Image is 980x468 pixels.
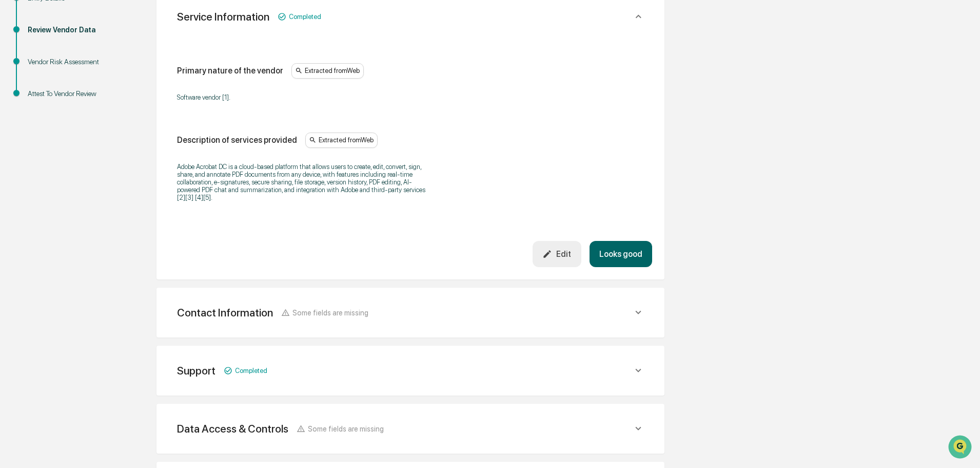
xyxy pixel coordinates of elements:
[28,57,112,67] div: Vendor Risk Assessment
[169,358,652,383] div: SupportCompleted
[305,133,378,148] div: Extracted from Web
[21,149,65,159] span: Data Lookup
[308,424,384,433] span: Some fields are missing
[85,129,127,140] span: Attestations
[35,89,130,97] div: We're available if you need us!
[533,241,581,267] button: Edit
[102,174,124,182] span: Pylon
[28,88,112,99] div: Attest To Vendor Review
[10,22,187,38] p: How can we help?
[177,163,434,201] p: Adobe Acrobat DC is a cloud-based platform that allows users to create, edit, convert, sign, shar...
[21,129,66,140] span: Preclearance
[10,130,18,139] div: 🖐️
[947,434,975,462] iframe: Open customer support
[174,82,187,94] button: Start new chat
[177,93,434,101] p: Software vendor [1].
[177,66,283,76] div: Primary nature of the vendor
[10,79,29,97] img: 1746055101610-c473b297-6a78-478c-a979-82029cc54cd1
[70,125,131,144] a: 🗄️Attestations
[289,13,321,21] span: Completed
[177,306,273,319] div: Contact Information
[291,63,364,79] div: Extracted from Web
[169,33,652,267] div: Service InformationCompleted
[35,79,168,89] div: Start new chat
[6,145,69,163] a: 🔎Data Lookup
[6,125,70,144] a: 🖐️Preclearance
[177,10,269,23] div: Service Information
[292,308,368,317] span: Some fields are missing
[177,135,297,145] div: Description of services provided
[177,422,288,435] div: Data Access & Controls
[177,364,215,377] div: Support
[10,150,18,158] div: 🔎
[590,241,652,267] button: Looks good
[169,300,652,325] div: Contact InformationSome fields are missing
[74,130,83,139] div: 🗄️
[542,249,571,259] div: Edit
[235,367,267,375] span: Completed
[169,416,652,441] div: Data Access & ControlsSome fields are missing
[72,174,124,182] a: Powered byPylon
[28,25,112,35] div: Review Vendor Data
